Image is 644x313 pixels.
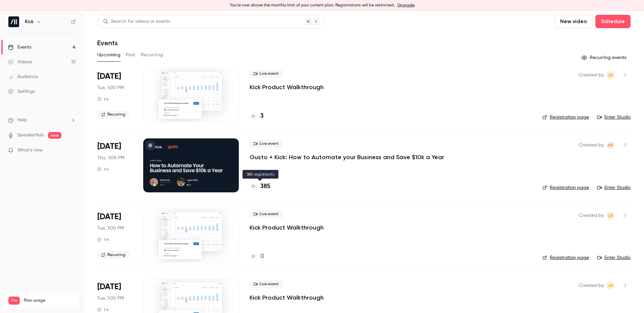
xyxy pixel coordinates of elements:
div: Settings [8,88,35,95]
a: SpeakerHub [17,132,44,139]
a: 385 [250,182,270,191]
span: Created by [579,71,604,79]
span: Created by [579,281,604,290]
span: [DATE] [97,281,121,292]
span: Andrew Roth [606,141,614,149]
h4: 385 [260,182,270,191]
button: Upcoming [97,50,120,60]
div: Sep 25 Thu, 11:00 AM (America/Vancouver) [97,138,132,192]
span: Logan Kieller [606,281,614,290]
span: What's new [17,147,43,154]
span: Help [17,117,27,124]
button: Recurring events [579,52,631,63]
a: Kick Product Walkthrough [250,294,324,302]
img: Kick [8,16,19,27]
iframe: Noticeable Trigger [68,147,76,153]
div: 1 h [97,307,109,312]
a: Enter Studio [597,254,631,261]
div: 1 h [97,237,109,242]
h4: 3 [260,112,264,121]
span: Live event [250,140,283,148]
button: Past [126,50,136,60]
h6: Kick [25,18,34,25]
button: New video [554,15,593,28]
div: Events [8,44,31,51]
a: Registration page [542,254,589,261]
span: Recurring [97,111,129,119]
a: Kick Product Walkthrough [250,224,324,232]
h4: 0 [260,252,264,261]
li: help-dropdown-opener [8,117,76,124]
div: 1 h [97,167,109,172]
a: Registration page [542,184,589,191]
h1: Events [97,39,118,47]
span: Created by [579,211,604,220]
a: Registration page [542,114,589,121]
div: Sep 23 Tue, 11:00 AM (America/Los Angeles) [97,68,132,122]
a: Kick Product Walkthrough [250,83,324,91]
span: Live event [250,210,283,218]
span: Thu, 1:00 PM [97,154,124,161]
a: 0 [250,252,264,261]
span: LK [608,281,613,290]
div: 1 h [97,97,109,102]
a: Enter Studio [597,114,631,121]
button: Recurring [141,50,163,60]
span: new [48,132,61,139]
button: Schedule [595,15,631,28]
span: [DATE] [97,141,121,152]
span: Pro [8,297,20,305]
a: 3 [250,112,264,121]
span: Logan Kieller [606,71,614,79]
div: Sep 30 Tue, 11:00 AM (America/Los Angeles) [97,209,132,262]
span: AR [608,141,613,149]
a: Enter Studio [597,184,631,191]
a: Gusto + Kick: How to Automate your Business and Save $10k a Year [250,153,444,161]
span: Plan usage [24,298,75,303]
span: Logan Kieller [606,211,614,220]
span: Live event [250,70,283,78]
span: LK [608,71,613,79]
span: LK [608,211,613,220]
div: Audience [8,73,38,80]
span: [DATE] [97,71,121,82]
span: Live event [250,280,283,288]
span: [DATE] [97,211,121,222]
a: Upgrade [397,3,415,8]
span: Tue, 1:00 PM [97,295,124,302]
span: Created by [579,141,604,149]
div: Videos [8,59,32,65]
span: Recurring [97,251,129,259]
span: Tue, 1:00 PM [97,84,124,91]
span: Tue, 1:00 PM [97,225,124,232]
div: Search for videos or events [103,18,170,25]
